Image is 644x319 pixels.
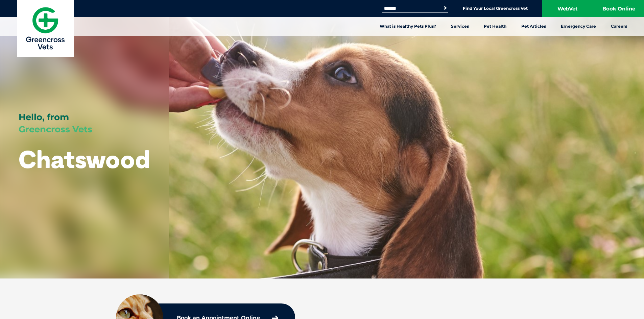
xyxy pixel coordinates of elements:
[514,17,553,36] a: Pet Articles
[463,6,528,11] a: Find Your Local Greencross Vet
[19,124,92,135] span: Greencross Vets
[19,112,69,123] span: Hello, from
[603,17,635,36] a: Careers
[372,17,444,36] a: What is Healthy Pets Plus?
[19,146,150,172] h1: Chatswood
[442,5,449,11] button: Search
[553,17,603,36] a: Emergency Care
[444,17,476,36] a: Services
[476,17,514,36] a: Pet Health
